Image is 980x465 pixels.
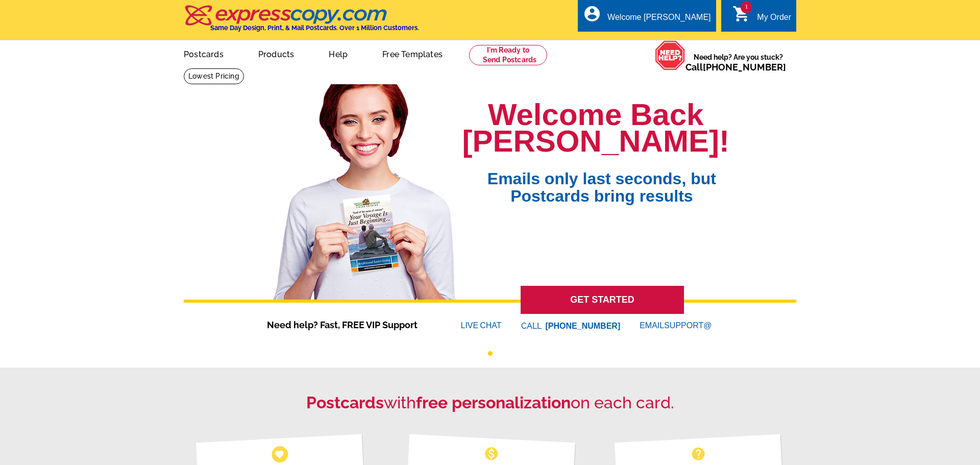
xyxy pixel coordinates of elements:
[583,5,601,23] i: account_circle
[685,52,791,72] span: Need help? Are you stuck?
[461,321,502,330] a: LIVECHAT
[483,446,500,462] span: monetization_on
[703,62,786,72] a: [PHONE_NUMBER]
[274,449,285,459] span: favorite
[685,62,786,72] span: Call
[488,351,493,356] button: 1 of 1
[267,76,462,300] img: welcome-back-logged-in.png
[655,40,685,70] img: help
[461,320,480,332] font: LIVE
[462,102,729,155] h1: Welcome Back [PERSON_NAME]!
[474,155,729,205] span: Emails only last seconds, but Postcards bring results
[366,41,459,65] a: Free Templates
[210,24,419,32] h4: Same Day Design, Print, & Mail Postcards. Over 1 Million Customers.
[416,393,571,412] strong: free personalization
[732,11,791,24] a: 1 shopping_cart My Order
[732,5,751,23] i: shopping_cart
[741,1,752,13] span: 1
[267,318,430,332] span: Need help? Fast, FREE VIP Support
[607,13,710,27] div: Welcome [PERSON_NAME]
[184,393,796,412] h2: with on each card.
[306,393,384,412] strong: Postcards
[521,286,684,314] a: GET STARTED
[312,41,364,65] a: Help
[690,446,706,462] span: help
[757,13,791,27] div: My Order
[167,41,240,65] a: Postcards
[242,41,311,65] a: Products
[664,320,713,332] font: SUPPORT@
[184,12,419,32] a: Same Day Design, Print, & Mail Postcards. Over 1 Million Customers.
